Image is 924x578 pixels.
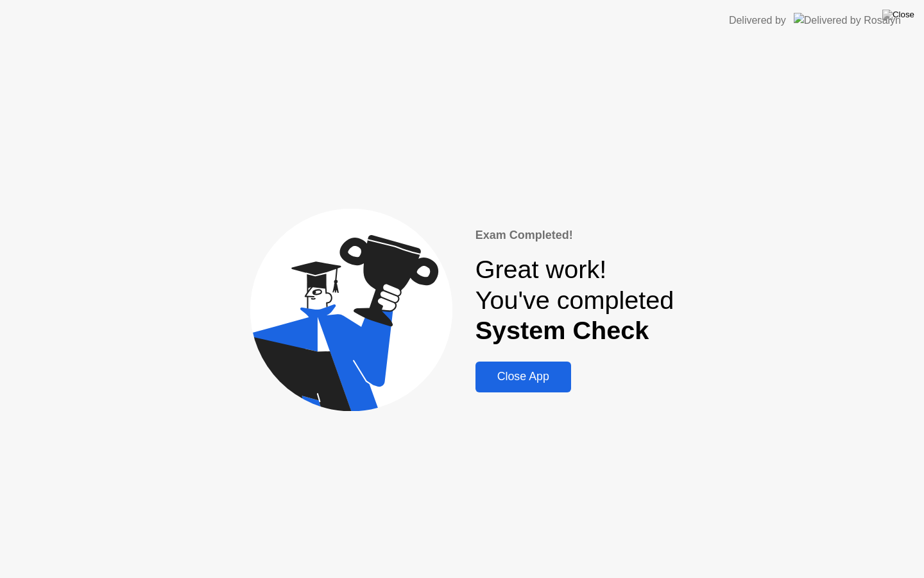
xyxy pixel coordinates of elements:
div: Delivered by [729,13,786,28]
div: Close App [479,370,567,383]
button: Close App [475,362,571,392]
img: Delivered by Rosalyn [794,13,901,28]
div: Exam Completed! [475,227,674,244]
b: System Check [475,316,649,344]
div: Great work! You've completed [475,254,674,346]
img: Close [882,10,914,20]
